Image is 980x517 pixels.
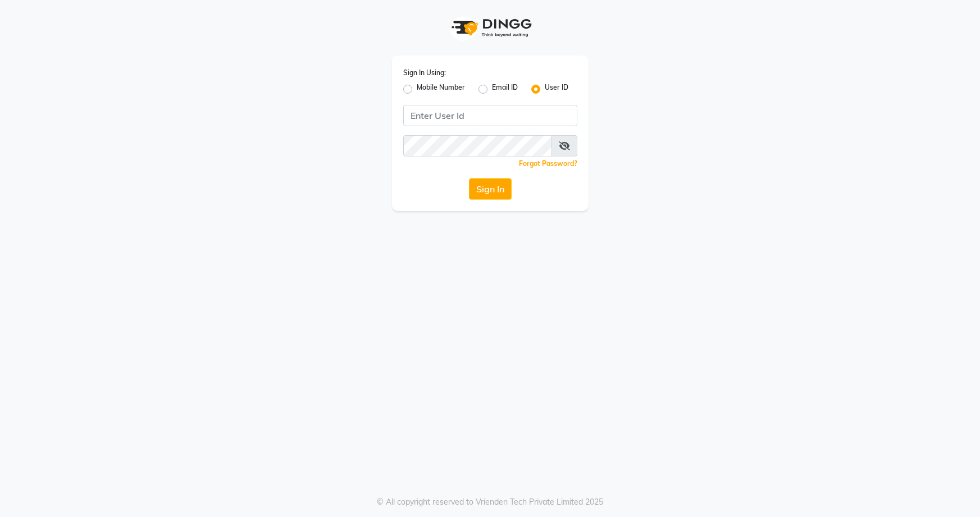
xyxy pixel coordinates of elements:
button: Sign In [469,178,512,200]
input: Username [403,105,577,126]
label: User ID [545,82,568,96]
a: Forgot Password? [519,159,577,168]
img: logo1.svg [445,11,535,44]
label: Sign In Using: [403,68,446,78]
label: Mobile Number [417,82,465,96]
input: Username [403,135,552,156]
label: Email ID [492,82,518,96]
